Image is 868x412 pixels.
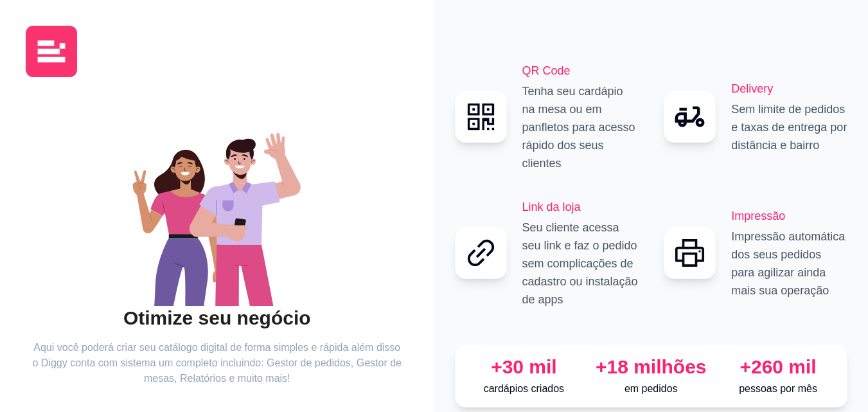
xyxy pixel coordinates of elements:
[592,381,709,397] p: em pedidos
[592,355,709,379] div: +18 milhões
[32,113,402,306] div: animation
[26,26,77,77] img: logo
[522,62,639,80] h2: QR Code
[466,381,583,397] p: cardápios criados
[32,340,402,386] article: Aqui você poderá criar seu catálogo digital de forma simples e rápida além disso o Diggy conta co...
[522,219,639,309] p: Seu cliente acessa seu link e faz o pedido sem complicações de cadastro ou instalação de apps
[731,100,847,154] p: Sem limite de pedidos e taxas de entrega por distância e bairro
[522,82,639,172] p: Tenha seu cardápio na mesa ou em panfletos para acesso rápido dos seus clientes
[731,80,847,98] h2: Delivery
[466,355,583,379] div: +30 mil
[32,306,402,330] h2: Otimize seu negócio
[522,198,639,216] h2: Link da loja
[720,355,837,379] div: +260 mil
[720,381,837,397] p: pessoas por mês
[731,207,847,225] h2: Impressão
[731,228,847,300] p: Impressão automática dos seus pedidos para agilizar ainda mais sua operação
